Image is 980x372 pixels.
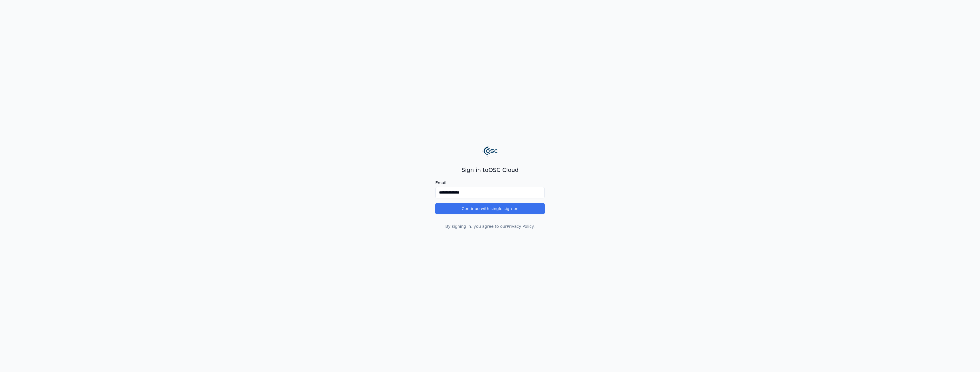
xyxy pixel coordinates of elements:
h2: Sign in to OSC Cloud [435,166,545,174]
img: Logo [482,143,498,159]
a: Privacy Policy [507,224,533,229]
p: By signing in, you agree to our . [435,223,545,229]
label: Email [435,181,545,185]
button: Continue with single sign-on [435,203,545,214]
